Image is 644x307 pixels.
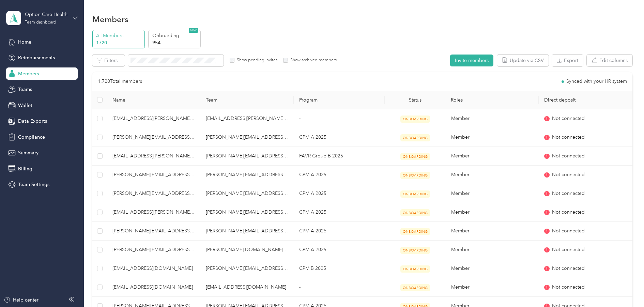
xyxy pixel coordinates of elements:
button: Filters [92,55,125,66]
h1: Members [92,16,128,23]
td: CPM A 2025 [294,222,385,241]
span: [PERSON_NAME][EMAIL_ADDRESS][PERSON_NAME][DOMAIN_NAME] [112,246,195,254]
span: [PERSON_NAME][EMAIL_ADDRESS][PERSON_NAME][DOMAIN_NAME] [112,171,195,179]
span: [PERSON_NAME][EMAIL_ADDRESS][PERSON_NAME][DOMAIN_NAME] [112,227,195,235]
td: Member [446,184,539,203]
td: robert.zarnowski@optioncare.com [200,259,294,278]
td: Member [446,203,539,222]
span: [PERSON_NAME][EMAIL_ADDRESS][PERSON_NAME][DOMAIN_NAME] [112,134,195,141]
td: tina.morris@optioncare.com [200,184,294,203]
span: Team Settings [18,181,49,188]
td: ONBOARDING [385,259,445,278]
td: alexa.horrocks@optioncare.com [107,203,200,222]
td: ONBOARDING [385,147,445,166]
td: viola.winston@optioncare.com [200,222,294,241]
td: ONBOARDING [385,109,445,128]
span: Not connected [552,283,585,291]
button: Help center [4,296,39,304]
p: 1,720 Total members [98,78,142,85]
td: CPM A 2025 [294,128,385,147]
p: 1720 [96,39,142,46]
td: ONBOARDING [385,166,445,184]
td: christy.fraysier@optioncare.com [200,128,294,147]
span: [EMAIL_ADDRESS][DOMAIN_NAME] [112,283,195,291]
span: Not connected [552,246,585,254]
td: CPM A 2025 [294,166,385,184]
span: ONBOARDING [400,153,430,160]
span: NEW [189,28,198,33]
span: Reimbursements [18,54,55,61]
td: Member [446,241,539,259]
th: Direct deposit [539,91,632,109]
span: Synced with your HR system [566,79,627,84]
th: Name [107,91,200,109]
span: Compliance [18,134,45,141]
span: Not connected [552,265,585,272]
td: lori.walter@optioncare.com [200,241,294,259]
td: Member [446,166,539,184]
span: Not connected [552,152,585,160]
td: CPM A 2025 [294,203,385,222]
td: alecia.carr@optioncare.com [107,184,200,203]
td: ONBOARDING [385,222,445,241]
td: alexandra.payne@optioncare.com [107,222,200,241]
td: abra.wolff@optioncare.com [107,147,200,166]
th: Status [385,91,445,109]
div: Option Care Health [25,11,67,18]
span: ONBOARDING [400,172,430,179]
td: Member [446,147,539,166]
td: susanne.garrett@optioncare.com [200,203,294,222]
p: 954 [152,39,199,46]
td: - [294,278,385,297]
span: Not connected [552,209,585,216]
p: Onboarding [152,32,199,39]
button: Update via CSV [497,55,549,66]
span: ONBOARDING [400,265,430,273]
label: Show pending invites [234,57,277,63]
span: Wallet [18,102,32,109]
span: Billing [18,165,32,172]
td: aileen.perry@optioncare.com [107,166,200,184]
th: Roles [445,91,539,109]
td: alyssa.ongjoco@optioncare.com [200,278,294,297]
div: Team dashboard [25,20,56,25]
td: ONBOARDING [385,128,445,147]
td: CPM A 2025 [294,184,385,203]
span: ONBOARDING [400,116,430,123]
button: Edit columns [587,55,632,66]
span: ONBOARDING [400,190,430,198]
span: Summary [18,149,39,156]
span: ONBOARDING [400,284,430,291]
span: [EMAIL_ADDRESS][PERSON_NAME][DOMAIN_NAME] [112,209,195,216]
th: Program [294,91,385,109]
td: ONBOARDING [385,241,445,259]
label: Show archived members [288,57,337,63]
td: abigail.imbeah@optioncare.com [107,128,200,147]
th: Team [200,91,294,109]
button: Export [552,55,583,66]
span: Not connected [552,115,585,122]
span: Not connected [552,227,585,235]
td: aarika.garcia@optioncare.com [107,109,200,128]
span: Not connected [552,134,585,141]
span: Name [112,97,195,103]
span: [EMAIL_ADDRESS][PERSON_NAME][DOMAIN_NAME] [112,152,195,160]
span: Data Exports [18,118,47,125]
td: ONBOARDING [385,203,445,222]
td: FAVR Group B 2025 [294,147,385,166]
td: Member [446,222,539,241]
td: alyisar.bittar@optioncare.com [107,259,200,278]
td: CPM B 2025 [294,259,385,278]
span: ONBOARDING [400,134,430,141]
span: [PERSON_NAME][EMAIL_ADDRESS][PERSON_NAME][DOMAIN_NAME] [112,190,195,197]
td: allyson.rickabaugh@optioncare.com [107,241,200,259]
span: ONBOARDING [400,209,430,216]
span: ONBOARDING [400,247,430,254]
span: Home [18,39,31,46]
td: ONBOARDING [385,184,445,203]
td: Member [446,278,539,297]
button: Invite members [450,55,493,66]
td: Member [446,259,539,278]
span: [EMAIL_ADDRESS][DOMAIN_NAME] [112,265,195,272]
